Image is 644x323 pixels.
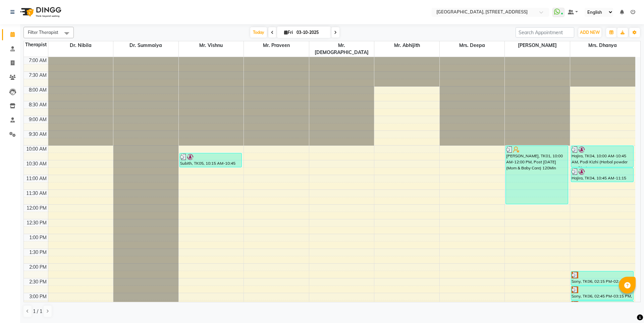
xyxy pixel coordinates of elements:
div: Subith, TK05, 10:15 AM-10:45 AM, Nasyam [180,153,242,167]
div: 8:00 AM [28,87,48,94]
span: [PERSON_NAME] [505,41,570,50]
input: 2025-10-03 [294,28,328,38]
div: 11:00 AM [25,175,48,182]
div: 7:30 AM [28,72,48,79]
div: Hajira, TK04, 10:00 AM-10:45 AM, Podi Kizhi (Herbal powder poultice) [571,146,633,167]
div: 11:30 AM [25,190,48,197]
div: Hajira, TK04, 10:45 AM-11:15 AM, [PERSON_NAME] [571,168,633,182]
span: Fri [282,30,294,35]
div: Therapist [24,41,48,48]
div: Sony, TK06, 03:15 PM-03:45 PM, [DATE] -PROMO - HEAD & FOOT REFLEXOLOGY 30Min [571,301,633,315]
span: Mr. Vishnu [179,41,244,50]
div: 9:00 AM [28,116,48,123]
div: Sony, TK06, 02:45 PM-03:15 PM, [DATE] -PROMO - KSHEERADHARA 30Min [571,286,633,300]
div: Sony, TK06, 02:15 PM-02:45 PM, [DATE] -PROMO - ABH 30Min [571,271,633,285]
input: Search Appointment [516,27,574,38]
div: 1:00 PM [28,234,48,241]
div: [PERSON_NAME], TK01, 10:00 AM-12:00 PM, Post [DATE] (Mom & Baby Care) 120Min [506,146,568,204]
div: 7:00 AM [28,57,48,64]
div: 12:30 PM [25,219,48,226]
button: ADD NEW [578,28,601,37]
span: Today [250,27,267,38]
span: Dr. Nibila [48,41,113,50]
span: Mr. Praveen [244,41,309,50]
iframe: chat widget [616,296,637,316]
img: logo [17,3,63,21]
div: 3:00 PM [28,293,48,300]
div: 1:30 PM [28,249,48,256]
div: 2:30 PM [28,278,48,285]
div: 9:30 AM [28,131,48,138]
span: 1 / 1 [33,308,42,315]
span: Mrs. Deepa [440,41,505,50]
span: Dr. Summaiya [113,41,178,50]
span: Mr. [DEMOGRAPHIC_DATA] [309,41,374,57]
span: Mr. Abhijith [374,41,439,50]
span: Filter Therapist [28,30,58,35]
div: 10:00 AM [25,146,48,153]
div: 2:00 PM [28,264,48,271]
div: 10:30 AM [25,160,48,167]
div: 8:30 AM [28,101,48,108]
span: Mrs. Dhanya [570,41,635,50]
div: 12:00 PM [25,205,48,212]
span: ADD NEW [580,30,600,35]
